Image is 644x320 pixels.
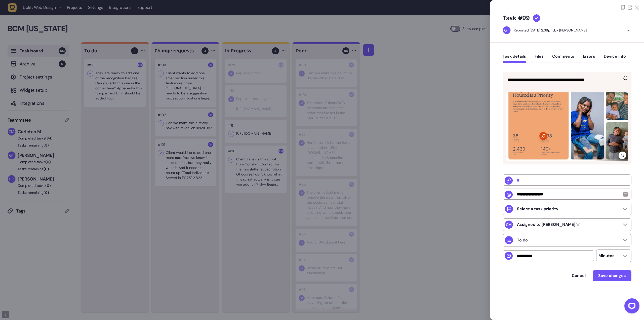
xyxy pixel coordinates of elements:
p: Minutes [598,253,615,258]
button: Errors [583,54,595,63]
button: Device info [604,54,626,63]
div: by [PERSON_NAME] [514,28,587,33]
p: To do [517,238,528,243]
h5: Task #99 [503,14,530,22]
strong: Carleton M [517,222,575,227]
p: Select a task priority [517,206,558,211]
span: Save changes [598,273,626,278]
button: Task details [503,54,526,63]
iframe: LiveChat chat widget [620,296,641,317]
span: Cancel [572,273,586,278]
img: Graham Thompson [503,26,510,34]
button: Save changes [593,270,631,281]
div: Reported [DATE] 2.38pm, [514,28,554,32]
button: Cancel [567,271,591,281]
button: Files [535,54,544,63]
button: Comments [552,54,574,63]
